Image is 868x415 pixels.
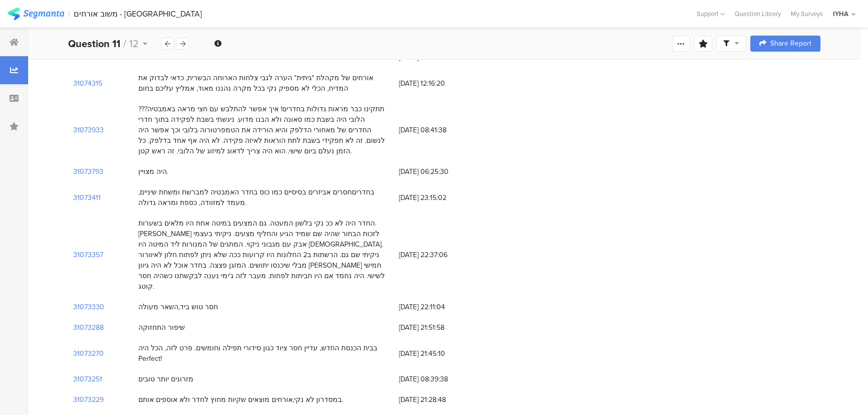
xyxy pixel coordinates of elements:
[73,302,104,312] section: 31073330
[138,104,389,156] div: תתקינו כבר מראות גדולות בחדרים! איך אפשר להתלבש עם חצי מראה באמבטיה??? הלובי היה בשבת כמו סאונה ו...
[73,322,104,333] section: 31073288
[68,8,70,20] div: |
[138,302,218,312] div: חסר טוש ביד,השאר מעולה
[129,36,139,51] span: 12
[138,187,389,208] div: בחדריםחסרים אביזרים בסיסיים כמו כוס בחדר האמבטיה למברשת ומשחת שיניים, מעמד למזוודה, כספת ומראה גד...
[73,250,103,260] section: 31073357
[399,78,479,89] span: [DATE] 12:16:20
[138,343,389,364] div: בבית הכנסת החדש, עדיין חסר ציוד כגון סידורי תפילה וחומשים. פרט לזה, הכל היה Perfect!
[399,348,479,359] span: [DATE] 21:45:10
[138,322,185,333] div: שיפור התחזוקה
[73,78,102,89] section: 31074315
[399,192,479,203] span: [DATE] 23:15:02
[786,9,828,19] a: My Surveys
[73,166,103,177] section: 31073793
[399,322,479,333] span: [DATE] 21:51:58
[138,374,193,384] div: מזרונים יותר טובים
[399,250,479,260] span: [DATE] 22:37:06
[123,36,126,51] span: /
[73,125,104,135] section: 31073933
[8,8,64,20] img: segmanta logo
[399,125,479,135] span: [DATE] 08:41:38
[833,9,848,19] div: IYHA
[399,374,479,384] span: [DATE] 08:39:38
[138,218,389,292] div: החדר היה לא ככ נקי בלשון המעטה. גם המצעים במיטה אחת היו מלאים בשערות. [PERSON_NAME] לזכות הבחור ש...
[138,73,389,94] div: אורחים של מקהלת "גיתית" הערה לגבי צלחות הארוחה הבשרית, כדאי לבדוק את המדיח, הכלי לא מספיק נקי בכל...
[68,36,120,51] b: Question 11
[138,394,343,405] div: במסדרון לא נקי,אורחים מוצאים שקיות מחוץ לחדר ולא אוספים אותם.
[138,166,168,177] div: היה מצויין.
[399,166,479,177] span: [DATE] 06:25:30
[399,394,479,405] span: [DATE] 21:28:48
[73,348,104,359] section: 31073270
[74,9,202,19] div: משוב אורחים - [GEOGRAPHIC_DATA]
[770,40,811,47] span: Share Report
[73,394,104,405] section: 31073229
[399,302,479,312] span: [DATE] 22:11:04
[697,6,725,22] div: Support
[730,9,786,19] a: Question Library
[73,374,102,384] section: 31073251
[73,192,101,203] section: 31073411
